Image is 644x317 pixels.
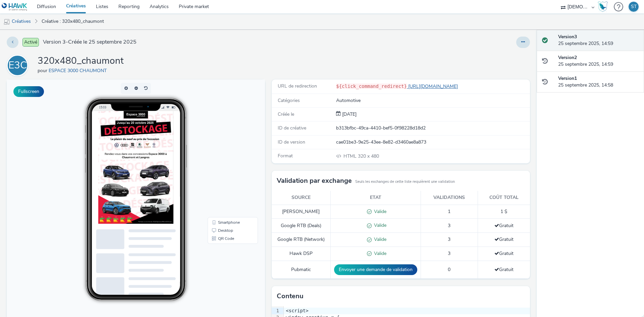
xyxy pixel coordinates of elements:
[421,191,478,205] th: Validations
[92,26,100,30] span: 15:03
[372,250,386,257] span: Valide
[202,155,250,163] li: QR Code
[8,56,27,75] div: E3C
[7,62,31,68] a: E3C
[202,139,250,147] li: Smartphone
[448,236,450,243] span: 3
[494,250,514,257] span: Gratuit
[278,153,293,159] span: Format
[272,247,330,261] td: Hawk DSP
[343,153,379,159] span: 320 x 480
[494,236,514,243] span: Gratuit
[211,157,227,161] span: QR Code
[272,308,280,314] div: 1
[500,208,507,215] span: 1 $
[558,75,639,89] div: 25 septembre 2025, 14:58
[278,125,306,131] span: ID de créative
[38,67,49,74] span: pour
[558,54,577,61] strong: Version 2
[272,261,330,278] td: Pubmatic
[631,2,637,12] div: ST
[448,250,450,257] span: 3
[272,205,330,219] td: [PERSON_NAME]
[558,34,639,47] div: 25 septembre 2025, 14:59
[13,86,44,97] button: Fullscreen
[43,38,137,46] span: Version 3 - Créée le 25 septembre 2025
[372,236,386,243] span: Valide
[277,291,304,301] h3: Contenu
[372,208,386,215] span: Valide
[278,139,305,145] span: ID de version
[38,13,107,30] a: Créative : 320x480_chaumont
[407,83,461,90] a: [URL][DOMAIN_NAME]
[272,233,330,247] td: Google RTB (Network)
[448,208,450,215] span: 1
[49,67,109,74] a: ESPACE 3000 CHAUMONT
[334,264,417,275] button: Envoyer une demande de validation
[343,153,358,159] span: HTML
[202,147,250,155] li: Desktop
[278,97,300,104] span: Catégories
[558,75,577,82] strong: Version 1
[341,111,357,118] div: Création 25 septembre 2025, 14:58
[22,38,39,47] span: Activé
[478,191,530,205] th: Coût total
[448,266,450,273] span: 0
[558,34,577,40] strong: Version 3
[336,84,407,89] code: ${click_command_redirect}
[336,139,529,146] div: cae01be3-9e25-43ee-8e82-d3460ae8a873
[211,141,233,145] span: Smartphone
[38,55,124,67] h1: 320x480_chaumont
[494,266,514,273] span: Gratuit
[372,222,386,228] span: Valide
[278,83,317,89] span: URL de redirection
[448,222,450,229] span: 3
[330,191,421,205] th: Etat
[211,149,226,153] span: Desktop
[3,18,10,25] img: mobile
[272,191,330,205] th: Source
[598,1,610,12] a: Hawk Academy
[558,54,639,68] div: 25 septembre 2025, 14:59
[2,3,28,11] img: undefined Logo
[336,125,529,131] div: b313bfbc-49ca-4410-bef5-0f98228d18d2
[598,1,608,12] img: Hawk Academy
[278,111,294,117] span: Créée le
[355,179,455,184] small: Seuls les exchanges de cette liste requièrent une validation
[277,176,352,186] h3: Validation par exchange
[494,222,514,229] span: Gratuit
[341,111,357,117] span: [DATE]
[272,219,330,233] td: Google RTB (Deals)
[336,97,529,104] div: Automotive
[284,308,530,314] div: <script>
